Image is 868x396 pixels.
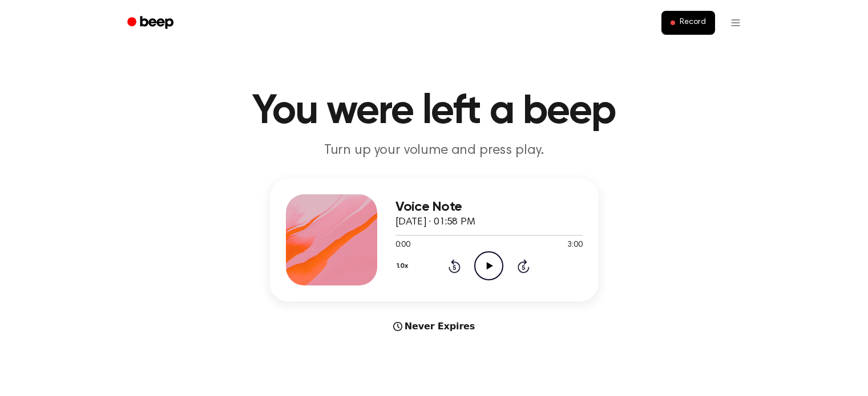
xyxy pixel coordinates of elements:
span: 0:00 [395,239,410,251]
div: Never Expires [270,320,599,333]
span: Record [680,18,705,28]
button: Record [661,11,714,35]
button: Open menu [722,9,749,36]
p: Turn up your volume and press play. [215,141,653,160]
button: 1.0x [395,256,413,276]
span: [DATE] · 01:58 PM [395,217,475,227]
a: Beep [119,12,184,34]
span: 3:00 [567,239,582,251]
h3: Voice Note [395,199,583,215]
h1: You were left a beep [142,91,726,132]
